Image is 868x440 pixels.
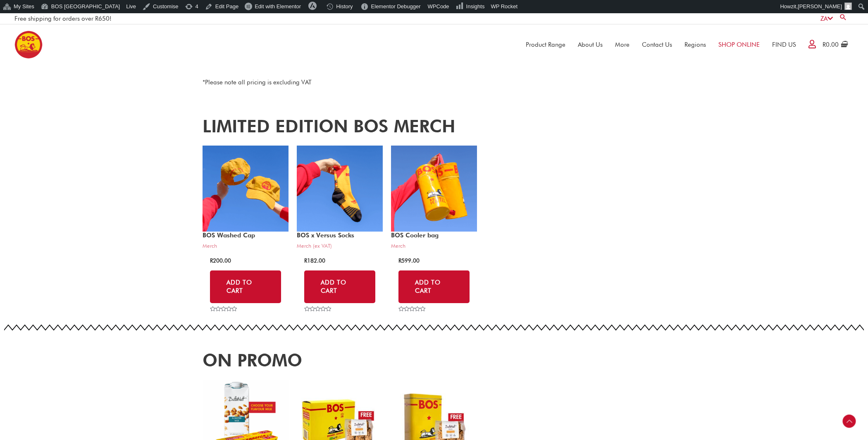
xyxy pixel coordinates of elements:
span: R [398,257,401,264]
span: Regions [684,32,706,57]
span: [PERSON_NAME] [798,3,842,10]
h2: BOS Washed Cap [203,232,289,240]
a: Product Range [520,24,572,65]
a: ZA [820,15,833,22]
span: Merch [391,243,477,250]
span: Merch (ex VAT) [297,243,383,250]
a: View Shopping Cart, empty [823,41,847,48]
a: About Us [572,24,609,65]
span: Edit with Elementor [255,3,301,10]
span: SHOP ONLINE [718,32,760,57]
span: Contact Us [642,32,672,57]
bdi: 0.00 [823,41,839,48]
img: bos cooler bag [391,146,477,232]
a: Add to cart: “BOS Washed Cap” [210,270,281,303]
h2: BOS Cooler bag [391,232,477,240]
a: Select options for “BOS x Versus Socks” [304,270,375,303]
a: BOS x Versus SocksMerch (ex VAT) [297,146,383,252]
span: More [615,32,630,57]
span: R [304,257,307,264]
h2: BOS x Versus Socks [297,232,383,240]
a: Add to cart: “BOS Cooler bag” [398,270,470,303]
a: SHOP ONLINE [712,24,766,65]
img: bos x versus socks [297,146,383,232]
bdi: 599.00 [398,257,420,264]
a: Search button [839,13,847,21]
span: R [210,257,213,264]
span: Product Range [526,32,565,57]
span: R [823,41,826,48]
nav: Site Navigation [513,24,802,65]
h2: ON PROMO [203,349,665,372]
bdi: 200.00 [210,257,231,264]
span: FIND US [772,32,796,57]
a: BOS Washed CapMerch [203,146,289,252]
bdi: 182.00 [304,257,325,264]
img: BOS logo finals-200px [14,31,43,59]
a: Contact Us [636,24,678,65]
a: More [609,24,636,65]
p: *Please note all pricing is excluding VAT [203,77,665,88]
img: bos cap [203,146,289,232]
h2: LIMITED EDITION BOS MERCH [203,115,665,138]
span: Merch [203,243,289,250]
a: Regions [678,24,712,65]
a: BOS Cooler bagMerch [391,146,477,252]
div: Free shipping for orders over R650! [14,14,112,24]
span: About Us [578,32,603,57]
